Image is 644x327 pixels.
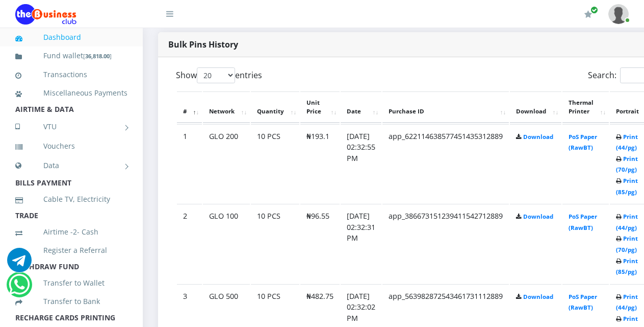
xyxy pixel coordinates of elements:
td: [DATE] 02:32:31 PM [341,204,381,283]
a: Fund wallet[36,818.00] [15,44,127,68]
label: Show entries [176,67,262,83]
a: Chat for support [9,280,30,297]
a: Print (85/pg) [616,257,638,276]
td: 1 [177,124,202,203]
a: Chat for support [7,255,32,272]
a: Transfer to Wallet [15,271,127,295]
th: Download: activate to sort column ascending [510,91,561,123]
a: Miscellaneous Payments [15,81,127,105]
b: 36,818.00 [85,52,110,60]
td: app_622114638577451435312889 [382,124,509,203]
img: User [608,4,629,24]
th: Unit Price: activate to sort column ascending [300,91,340,123]
i: Renew/Upgrade Subscription [584,10,592,18]
th: Thermal Printer: activate to sort column ascending [562,91,609,123]
a: Dashboard [15,26,127,49]
a: PoS Paper (RawBT) [569,133,597,152]
a: PoS Paper (RawBT) [569,293,597,312]
select: Showentries [197,67,235,83]
a: Print (70/pg) [616,155,638,174]
td: app_386673151239411542712889 [382,204,509,283]
a: Data [15,153,127,178]
a: Print (85/pg) [616,177,638,196]
th: Date: activate to sort column ascending [341,91,381,123]
th: Quantity: activate to sort column ascending [251,91,299,123]
a: Download [523,133,553,141]
strong: Bulk Pins History [168,39,238,50]
a: Register a Referral [15,239,127,262]
td: GLO 100 [203,204,250,283]
td: ₦96.55 [300,204,340,283]
a: Transactions [15,63,127,86]
td: 10 PCS [251,204,299,283]
a: Transfer to Bank [15,290,127,313]
th: #: activate to sort column descending [177,91,202,123]
a: VTU [15,114,127,139]
a: Download [523,213,553,220]
small: [ ] [83,52,112,60]
a: PoS Paper (RawBT) [569,213,597,231]
th: Network: activate to sort column ascending [203,91,250,123]
img: Logo [15,4,76,25]
a: Cable TV, Electricity [15,188,127,211]
td: [DATE] 02:32:55 PM [341,124,381,203]
td: GLO 200 [203,124,250,203]
a: Print (44/pg) [616,293,638,312]
td: ₦193.1 [300,124,340,203]
a: Airtime -2- Cash [15,220,127,244]
a: Print (44/pg) [616,213,638,231]
a: Vouchers [15,134,127,158]
a: Download [523,293,553,300]
th: Purchase ID: activate to sort column ascending [382,91,509,123]
a: Print (44/pg) [616,133,638,152]
a: Print (70/pg) [616,235,638,253]
span: Renew/Upgrade Subscription [590,6,598,14]
td: 10 PCS [251,124,299,203]
td: 2 [177,204,202,283]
